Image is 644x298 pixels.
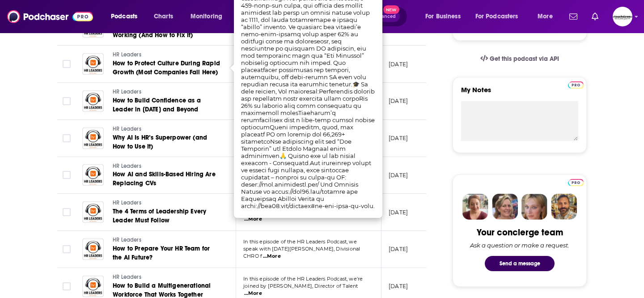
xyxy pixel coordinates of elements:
button: open menu [419,9,472,24]
span: Monitoring [191,10,222,23]
span: More [538,10,553,23]
span: HR Leaders [113,126,141,132]
a: HR Leaders [113,88,220,96]
span: In this episode of the HR Leaders Podcast, we [243,238,357,245]
a: How AI and Skills-Based Hiring Are Replacing CVs [113,170,220,188]
span: For Podcasters [475,10,518,23]
p: [DATE] [389,60,408,68]
span: New [383,5,399,14]
span: How to Protect Culture During Rapid Growth (Most Companies Fail Here) [113,60,220,76]
span: How to Prepare Your HR Team for the AI Future? [113,245,210,261]
span: Logged in as jvervelde [613,7,632,26]
div: Your concierge team [477,227,563,238]
span: ...More [244,216,262,223]
span: joined by [PERSON_NAME], Director of Talent [243,283,358,289]
img: Jules Profile [521,194,547,220]
a: Pro website [568,80,584,89]
a: HR Leaders [113,236,220,244]
span: Toggle select row [63,60,71,68]
span: HR Leaders [113,200,141,206]
img: Jon Profile [551,194,577,220]
span: ...More [263,253,281,260]
span: For Business [425,10,461,23]
img: Podchaser Pro [568,179,584,186]
img: User Profile [613,7,632,26]
p: [DATE] [389,209,408,216]
a: HR Leaders [113,273,220,281]
button: open menu [184,9,234,24]
span: Why AI Is HR’s Superpower (and How to Use It) [113,134,207,150]
span: HR Leaders [113,163,141,169]
a: How to Prepare Your HR Team for the AI Future? [113,244,220,262]
button: Show profile menu [613,7,632,26]
a: The 4 Terms of Leadership Every Leader Must Follow [113,207,220,225]
div: Ask a question or make a request. [470,242,569,249]
p: [DATE] [389,282,408,290]
span: Charts [154,10,173,23]
span: Get this podcast via API [490,55,559,63]
span: How AI and Skills-Based Hiring Are Replacing CVs [113,170,216,187]
p: [DATE] [389,171,408,179]
a: HR Leaders [113,199,220,207]
a: How to Protect Culture During Rapid Growth (Most Companies Fail Here) [113,59,220,77]
span: In this episode of the HR Leaders Podcast, we're [243,276,363,282]
p: [DATE] [389,134,408,142]
span: HR Leaders [113,51,141,58]
button: open menu [531,9,564,24]
a: How to Build Confidence as a Leader in [DATE] and Beyond [113,96,220,114]
span: Toggle select row [63,282,71,290]
img: Podchaser Pro [568,81,584,89]
button: Send a message [485,256,555,271]
a: Charts [148,9,178,24]
a: Get this podcast via API [473,48,566,70]
span: Toggle select row [63,134,71,142]
span: ...More [244,290,262,297]
img: Barbara Profile [492,194,518,220]
img: Sydney Profile [462,194,488,220]
p: [DATE] [389,97,408,105]
span: Podcasts [111,10,137,23]
span: Toggle select row [63,208,71,216]
button: open menu [105,9,149,24]
span: The 4 Terms of Leadership Every Leader Must Follow [113,208,206,224]
span: Toggle select row [63,171,71,179]
span: Toggle select row [63,97,71,105]
span: How to Build Confidence as a Leader in [DATE] and Beyond [113,97,201,113]
span: HR Leaders [113,274,141,280]
a: Why AI Is HR’s Superpower (and How to Use It) [113,133,220,151]
p: [DATE] [389,245,408,253]
a: HR Leaders [113,51,220,59]
a: HR Leaders [113,125,220,133]
span: speak with [DATE][PERSON_NAME], Divisional CHRO f [243,246,360,259]
img: Podchaser - Follow, Share and Rate Podcasts [7,8,93,25]
label: My Notes [461,85,578,101]
a: HR Leaders [113,162,220,170]
span: HR Leaders [113,237,141,243]
a: Pro website [568,178,584,186]
button: open menu [470,9,531,24]
a: Show notifications dropdown [588,9,602,24]
span: HR Leaders [113,89,141,95]
span: Toggle select row [63,245,71,253]
a: Show notifications dropdown [566,9,581,24]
